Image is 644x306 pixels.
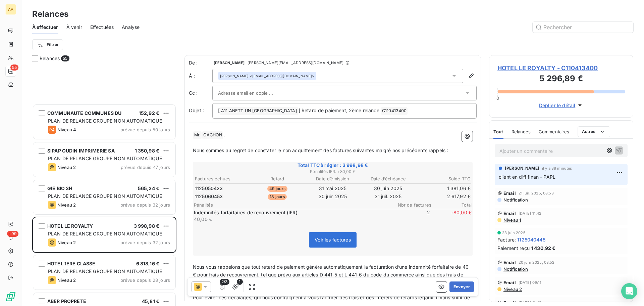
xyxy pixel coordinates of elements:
[5,291,16,302] img: Logo LeanPay
[47,298,86,304] span: ABER PROPRETE
[138,185,159,191] span: 565,24 €
[519,211,542,215] span: [DATE] 11:42
[194,169,472,175] span: Pénalités IFR : + 80,00 €
[537,101,586,109] button: Déplier le détail
[32,39,63,50] button: Filtrer
[194,209,388,216] p: Indemnités forfaitaires de recouvrement (IFR)
[193,131,202,139] span: Mr.
[214,61,245,65] span: [PERSON_NAME]
[578,126,610,137] button: Autres
[135,148,160,154] span: 1 350,98 €
[531,245,556,252] span: 1 430,92 €
[61,55,69,61] span: 55
[305,175,360,182] th: Date d’émission
[533,22,633,33] input: Rechercher
[390,209,430,223] span: 2
[519,301,542,305] span: [DATE] 11:43
[542,166,572,170] span: il y a 38 minutes
[305,193,360,200] td: 30 juin 2025
[361,193,416,200] td: 31 juil. 2025
[48,193,162,199] span: PLAN DE RELANCE GROUPE NON AUTOMATIQUE
[246,61,343,65] span: - [PERSON_NAME][EMAIL_ADDRESS][DOMAIN_NAME]
[431,209,472,223] span: + 80,00 €
[202,131,223,139] span: GACHON
[136,261,160,266] span: 6 818,16 €
[493,129,503,134] span: Tout
[66,24,82,31] span: À venir
[416,193,471,200] td: 2 617,92 €
[32,66,176,306] div: grid
[497,63,625,73] span: HOTEL LE ROYALTY - C110413400
[416,175,471,182] th: Solde TTC
[40,55,60,62] span: Relances
[391,202,431,208] span: Nbr de factures
[503,211,516,216] span: Email
[449,281,474,292] button: Envoyer
[195,175,249,182] th: Factures échues
[416,185,471,192] td: 1 381,06 €
[539,129,570,134] span: Commentaires
[57,277,76,283] span: Niveau 2
[539,102,576,109] span: Déplier le détail
[503,300,516,305] span: Email
[497,236,516,243] span: Facture :
[497,73,625,86] h3: 5 296,89 €
[497,245,530,252] span: Paiement reçu
[431,202,472,208] span: Total
[47,261,96,266] span: HOTEL 1ERE CLASSE
[48,268,162,274] span: PLAN DE RELANCE GROUPE NON AUTOMATIQUE
[194,162,472,169] span: Total TTC à régler : 3 998,98 €
[194,216,388,223] p: 40,00 €
[220,74,314,78] div: <[EMAIL_ADDRESS][DOMAIN_NAME]>
[268,194,287,200] span: 18 jours
[499,174,555,180] span: client en diff finan - PAPL
[32,8,68,20] h3: Relances
[519,191,554,195] span: 21 juil. 2025, 08:53
[48,231,162,236] span: PLAN DE RELANCE GROUPE NON AUTOMATIQUE
[503,287,522,292] span: Niveau 2
[48,156,162,161] span: PLAN DE RELANCE GROUPE NON AUTOMATIQUE
[305,185,360,192] td: 31 mai 2025
[361,175,416,182] th: Date d’échéance
[505,165,539,171] span: [PERSON_NAME]
[517,236,545,243] span: 1125040445
[250,175,305,182] th: Retard
[189,90,212,96] label: Cc :
[47,110,121,116] span: COMMUNAUTE COMMUNES DU
[120,277,170,283] span: prévue depuis 28 jours
[121,165,170,170] span: prévue depuis 47 jours
[193,264,470,285] span: Nous vous rappelons que tout retard de paiement génère automatiquement la facturation d’une indem...
[220,74,249,78] span: [PERSON_NAME]
[57,165,76,170] span: Niveau 2
[496,95,499,101] span: 0
[10,64,18,71] span: 55
[120,127,170,132] span: prévue depuis 50 jours
[195,185,223,192] span: 1125050423
[621,283,637,299] div: Open Intercom Messenger
[218,88,290,98] input: Adresse email en copie ...
[503,190,516,196] span: Email
[194,202,391,208] span: Pénalités
[120,240,170,245] span: prévue depuis 32 jours
[7,231,18,237] span: +99
[512,129,531,134] span: Relances
[381,107,408,115] span: C110413400
[142,298,159,304] span: 45,81 €
[195,193,223,200] span: 1125060453
[267,186,287,192] span: 49 jours
[503,260,516,265] span: Email
[503,197,528,203] span: Notification
[48,118,162,124] span: PLAN DE RELANCE GROUPE NON AUTOMATIQUE
[502,231,526,235] span: 23 juin 2025
[139,110,159,116] span: 152,92 €
[223,132,225,137] span: ,
[361,185,416,192] td: 30 juin 2025
[5,4,16,15] div: AA
[220,279,229,285] span: 2/3
[519,260,555,264] span: 20 juin 2025, 08:52
[47,148,115,154] span: SIPAP OUDIN IMPRIMERIE SA
[503,280,516,285] span: Email
[189,107,204,113] span: Objet :
[237,279,243,285] span: 1
[189,59,212,66] span: De :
